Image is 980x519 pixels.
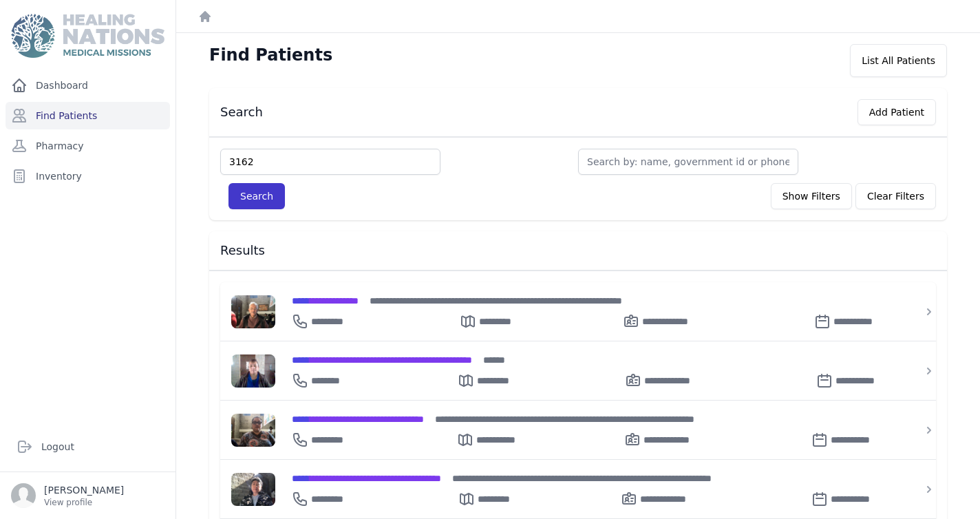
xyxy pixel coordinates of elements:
[11,14,164,58] img: Medical Missions EMR
[11,483,164,508] a: [PERSON_NAME] View profile
[220,149,440,175] input: Find by: id
[231,414,275,447] img: wNhs4V8XCw2NQAAACV0RVh0ZGF0ZTpjcmVhdGUAMjAyMy0xMi0xOVQxNzozNzozOCswMDowMFjI4EoAAAAldEVYdGRhdGU6bW...
[6,102,170,129] a: Find Patients
[231,354,275,388] img: +NAAAAJXRFWHRkYXRlOmNyZWF0ZQAyMDIzLTEyLTE5VDIwOjA1OjI1KzAwOjAwabAUqwAAACV0RVh0ZGF0ZTptb2RpZnkAMjA...
[228,183,285,209] button: Search
[857,99,936,125] button: Add Patient
[6,162,170,190] a: Inventory
[44,497,124,508] p: View profile
[771,183,852,209] button: Show Filters
[209,44,332,66] h1: Find Patients
[11,433,164,460] a: Logout
[855,183,936,209] button: Clear Filters
[220,104,263,120] h3: Search
[578,149,798,175] input: Search by: name, government id or phone
[220,242,936,259] h3: Results
[44,483,124,497] p: [PERSON_NAME]
[231,473,275,506] img: PlXVIKX4iv9fXF5hrV3FRyR1VeC8W739yDIcrGORWBtAaLxOUKlAOIvwgf8XRtut+e8Gn0QAAAAldEVYdGRhdGU6Y3JlYXRlA...
[6,72,170,99] a: Dashboard
[850,44,947,77] div: List All Patients
[6,132,170,160] a: Pharmacy
[231,295,275,328] img: 8DYPfH5zW8iSAAAAAldEVYdGRhdGU6Y3JlYXRlADIwMjMtMTItMTlUMTc6Mjc6MzYrMDA6MDDJeUTXAAAAJXRFWHRkYXRlOm1...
